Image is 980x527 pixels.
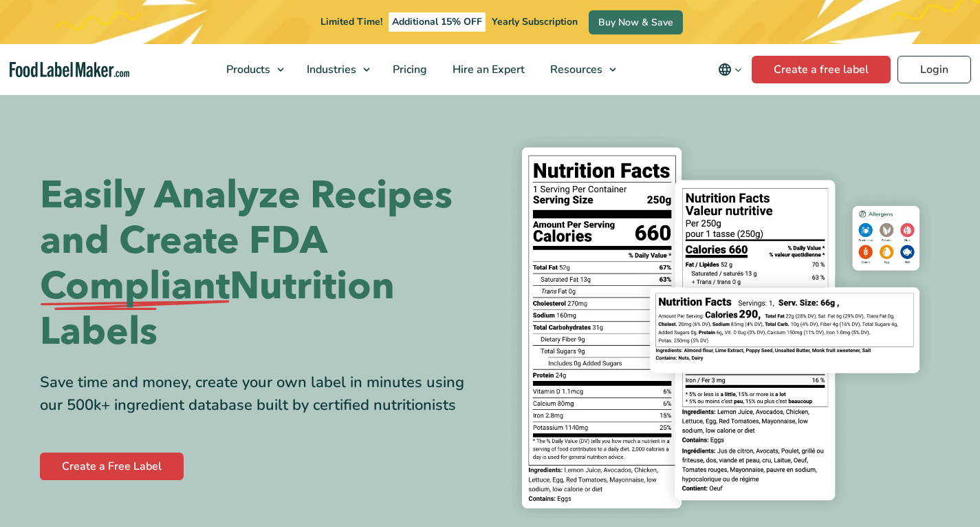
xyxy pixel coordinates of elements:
span: Additional 15% OFF [389,12,486,32]
a: Login [897,56,971,83]
span: Industries [303,62,358,77]
span: Compliant [40,264,230,309]
a: Products [214,44,291,95]
a: Industries [294,44,377,95]
h1: Easily Analyze Recipes and Create FDA Nutrition Labels [40,173,480,355]
a: Buy Now & Save [589,10,683,34]
a: Resources [538,44,623,95]
span: Yearly Subscription [492,15,578,28]
span: Resources [546,62,604,77]
span: Pricing [389,62,428,77]
a: Create a Free Label [40,453,184,480]
span: Hire an Expert [448,62,526,77]
a: Create a free label [752,56,891,83]
a: Pricing [380,44,437,95]
a: Food Label Maker homepage [10,62,129,78]
button: Change language [708,56,752,83]
span: Limited Time! [320,15,382,28]
a: Hire an Expert [440,44,534,95]
div: Save time and money, create your own label in minutes using our 500k+ ingredient database built b... [40,371,480,417]
span: Products [222,62,272,77]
